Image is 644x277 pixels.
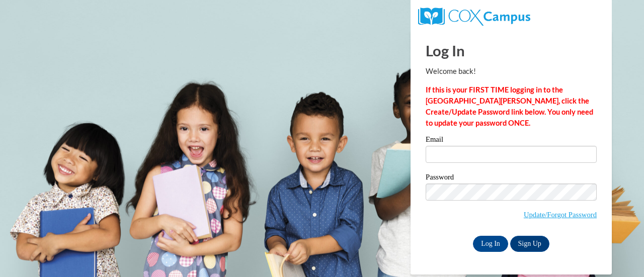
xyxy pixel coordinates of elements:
label: Email [426,136,597,146]
img: COX Campus [418,8,530,26]
input: Log In [473,236,508,252]
p: Welcome back! [426,66,597,77]
strong: If this is your FIRST TIME logging in to the [GEOGRAPHIC_DATA][PERSON_NAME], click the Create/Upd... [426,85,593,127]
label: Password [426,173,597,183]
a: Sign Up [510,236,549,252]
h1: Log In [426,40,597,61]
a: COX Campus [418,12,530,20]
a: Update/Forgot Password [524,211,597,219]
